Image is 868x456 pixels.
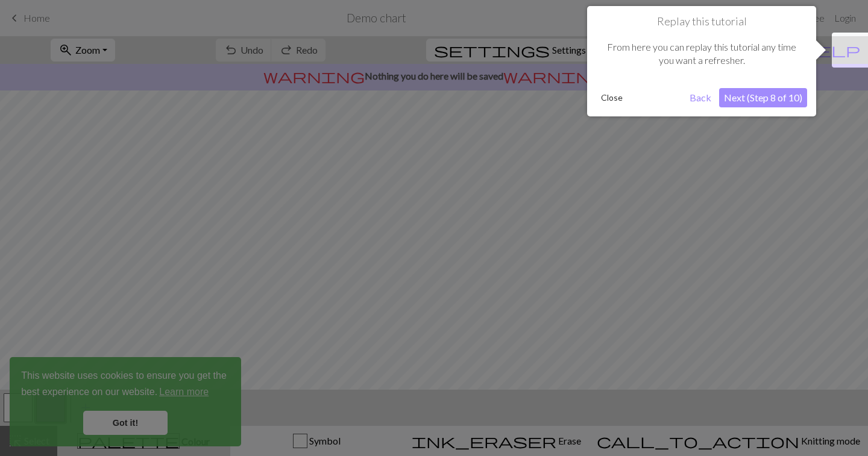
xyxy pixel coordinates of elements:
h1: Replay this tutorial [596,15,807,28]
button: Next (Step 8 of 10) [719,88,807,107]
button: Back [685,88,716,107]
div: From here you can replay this tutorial any time you want a refresher. [596,28,807,80]
div: Replay this tutorial [587,6,816,116]
button: Close [596,89,627,107]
